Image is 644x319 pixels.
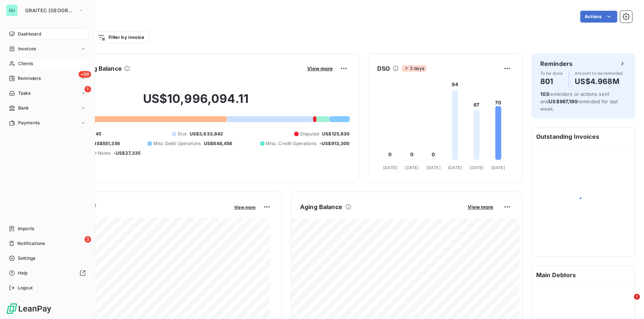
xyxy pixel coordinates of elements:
span: 103 [540,91,549,97]
span: Amount to be reminded [575,71,623,75]
span: GRAITEC [GEOGRAPHIC_DATA] [25,7,75,13]
tspan: [DATE] [469,165,484,170]
span: -US$913,300 [319,140,350,147]
span: -US$27,335 [113,150,141,157]
span: Clients [18,60,33,67]
span: 3 [84,236,91,243]
span: Imports [18,225,34,232]
span: reminders or actions sent and reminded for last week. [540,91,618,112]
button: View more [465,204,495,210]
tspan: [DATE] [405,165,419,170]
span: Payments [18,120,40,126]
div: GU [6,4,18,16]
span: Dashboard [18,31,41,37]
button: View more [305,65,335,72]
h6: Outstanding Invoices [532,128,635,145]
span: Settings [18,255,35,262]
span: Misc Debit Operations [153,140,201,147]
span: Monthly Revenue [42,210,229,218]
h4: US$4.968M [575,75,623,87]
iframe: Intercom live chat [619,294,637,312]
h6: Aging Balance [300,202,342,211]
span: Help [18,270,28,276]
span: 3 days [402,65,426,72]
a: Help [6,267,89,279]
tspan: [DATE] [491,165,505,170]
h6: DSO [377,64,390,73]
h2: US$10,996,094.11 [42,91,350,114]
span: US$125,830 [322,131,350,137]
h6: Reminders [540,59,572,68]
button: View more [232,204,258,210]
span: Misc. Credit Operations [266,140,316,147]
span: 1 [634,294,640,300]
span: Tasks [18,90,31,97]
button: Actions [580,11,617,23]
span: View more [468,204,493,210]
tspan: [DATE] [383,165,397,170]
span: View more [234,205,256,210]
span: Disputed [300,131,319,137]
span: US$551,356 [93,140,120,147]
span: Logout [18,285,33,291]
span: +99 [79,71,91,78]
span: Due [178,131,186,137]
span: View more [307,66,333,71]
span: US$3,633,842 [190,131,223,137]
tspan: [DATE] [448,165,462,170]
span: Bank [18,105,29,111]
span: Invoices [18,46,36,52]
button: Filter by invoice [93,31,149,43]
span: Notifications [17,240,45,247]
h6: Main Debtors [532,266,635,284]
img: Logo LeanPay [6,303,52,315]
span: Reminders [18,75,41,82]
span: To be done [540,71,563,75]
tspan: [DATE] [426,165,441,170]
h4: 801 [540,75,563,87]
span: US$848,456 [204,140,233,147]
span: US$987,190 [549,98,578,104]
span: 1 [84,86,91,93]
